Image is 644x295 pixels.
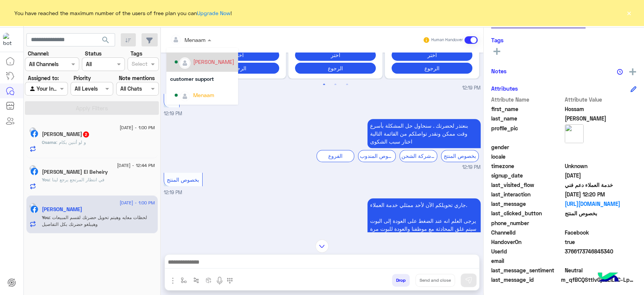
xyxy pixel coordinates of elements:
span: [DATE] - 1:00 PM [120,124,155,131]
span: [DATE] - 1:00 PM [120,199,155,206]
span: You [42,177,49,182]
button: الرجوع [295,63,376,74]
span: 12:19 PM [164,190,182,195]
label: Priority [74,74,91,82]
span: لحظات معايه وهيتم تحويل حضرتك لقسم المبيعات وهيبلغو حضرتك بكل التفاصيل [42,215,147,227]
button: اختر [295,49,376,60]
span: last_message [491,200,563,208]
span: خدمة العملاء دعم فني [565,181,637,189]
button: 2 of 2 [332,81,339,88]
label: Channel: [28,49,49,57]
span: last_clicked_button [491,209,563,217]
img: Trigger scenario [193,277,199,283]
span: null [565,257,637,265]
span: Unknown [565,162,637,170]
button: 3 of 2 [343,81,350,88]
span: phone_number [491,219,563,227]
label: Status [85,49,101,57]
span: 12:19 PM [462,85,481,92]
span: Attribute Value [565,96,637,103]
h5: Mahmoud Anwr El Beheiry [42,169,108,175]
span: بخصوص المنتج [167,176,199,183]
span: Mohamed [565,114,637,122]
button: اختر [198,49,279,60]
button: × [625,9,633,17]
img: add [629,68,636,75]
img: send voice note [215,276,224,285]
span: first_name [491,105,563,113]
img: picture [565,124,584,143]
span: 3766173746845340 [565,247,637,255]
span: و لو أتنين بكام [56,139,86,145]
span: 0 [565,229,637,236]
button: Trigger scenario [190,274,203,286]
span: 2 [83,131,89,137]
span: 2025-09-13T09:20:16.892Z [565,190,637,198]
button: Apply Filters [25,101,159,115]
img: defaultAdmin.png [180,58,190,68]
span: ChannelId [491,229,563,236]
span: email [491,257,563,265]
span: UserId [491,247,563,255]
span: null [565,143,637,151]
span: 12:19 PM [164,111,182,116]
button: الرجوع [198,63,279,74]
button: select flow [178,274,190,286]
span: m_qfBCQSttIvGjsZLiLFC-LpGrOXWHesHLdHyjFU3xnA9gwWYHZAVzoWmhwA7Wc4F-tZKbHTCiI6vzuRlVsQleZA [561,276,636,284]
span: last_visited_flow [491,181,563,189]
span: You have reached the maximum number of the users of free plan you can ! [14,9,232,17]
img: picture [29,165,36,172]
div: Select [131,60,148,70]
span: timezone [491,162,563,170]
span: You [42,215,49,220]
a: [URL][DOMAIN_NAME] [565,200,637,208]
span: last_message_id [491,276,559,284]
span: 2025-09-12T13:58:56.051Z [565,171,637,179]
label: Note mentions [119,74,155,82]
small: Human Handover [431,37,463,43]
img: notes [617,69,623,75]
span: true [565,238,637,246]
span: 0 [565,266,637,274]
div: بخصوص شركة الشحن [400,150,437,162]
img: make a call [227,278,233,284]
span: بخصوص المنتج [565,209,637,217]
img: 713415422032625 [3,33,17,46]
img: send attachment [168,276,177,285]
div: Menaam [193,91,214,99]
img: Facebook [31,168,38,175]
button: Drop [392,274,410,287]
a: Upgrade Now [197,10,231,16]
img: select flow [181,277,187,283]
span: [DATE] - 12:44 PM [117,162,155,169]
span: null [565,219,637,227]
img: create order [206,277,212,283]
span: في انتظار المرتجع يرجع لينا [49,177,105,182]
span: search [101,36,110,45]
div: بخصوص المندوب [358,150,396,162]
button: Send and close [415,274,455,287]
img: Facebook [31,130,38,137]
h5: Hossam Mohamed [42,206,82,213]
div: customer support [166,72,238,86]
span: profile_pic [491,124,563,142]
button: search [97,33,115,49]
div: الفروع [317,150,354,162]
span: 12:19 PM [462,164,481,171]
span: Attribute Name [491,96,563,103]
span: signup_date [491,171,563,179]
span: Osama [42,139,56,145]
img: defaultAdmin.png [180,91,190,101]
label: Tags [131,49,142,57]
h6: Tags [491,37,636,43]
h6: Attributes [491,85,518,92]
img: picture [29,127,36,134]
ng-dropdown-panel: Options list [166,48,238,105]
button: اختر [392,49,472,60]
span: gender [491,143,563,151]
label: Assigned to: [28,74,59,82]
div: [PERSON_NAME] [193,58,234,66]
button: create order [203,274,215,286]
span: Hossam [565,105,637,113]
img: hulul-logo.png [595,265,621,291]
